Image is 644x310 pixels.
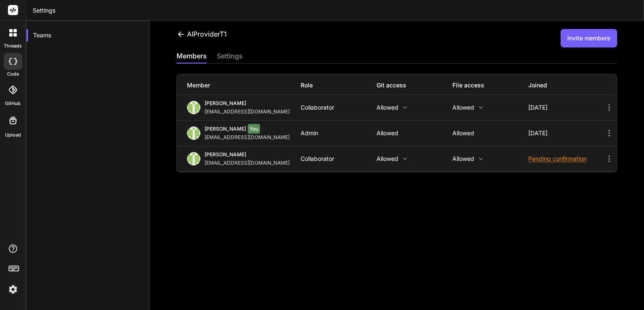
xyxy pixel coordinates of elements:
[528,130,604,137] div: [DATE]
[561,29,617,47] button: Invite members
[4,42,22,50] label: threads
[528,155,604,163] div: Pending confirmation
[377,130,452,137] p: Allowed
[5,131,21,139] label: Upload
[187,101,200,114] img: profile_image
[205,100,246,106] span: [PERSON_NAME]
[452,130,528,137] p: Allowed
[301,130,377,137] div: Admin
[187,126,200,140] img: profile_image
[205,134,293,141] div: [EMAIL_ADDRESS][DOMAIN_NAME]
[528,81,604,89] div: Joined
[177,51,207,63] div: members
[452,155,528,162] p: Allowed
[301,104,377,111] div: Collaborator
[452,81,528,89] div: File access
[205,126,246,132] span: [PERSON_NAME]
[217,51,243,63] div: settings
[6,282,20,297] img: settings
[187,81,301,89] div: Member
[377,104,452,111] p: Allowed
[177,29,227,39] div: AIProviderT1
[377,155,452,162] p: Allowed
[248,124,260,134] span: You
[205,151,246,158] span: [PERSON_NAME]
[301,81,377,89] div: Role
[528,104,604,111] div: [DATE]
[205,160,293,166] div: [EMAIL_ADDRESS][DOMAIN_NAME]
[187,152,200,166] img: profile_image
[452,104,528,111] p: Allowed
[5,100,21,107] label: GitHub
[377,81,452,89] div: Git access
[26,26,149,45] div: Teams
[7,71,19,78] label: code
[205,108,293,115] div: [EMAIL_ADDRESS][DOMAIN_NAME]
[301,155,377,162] div: Collaborator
